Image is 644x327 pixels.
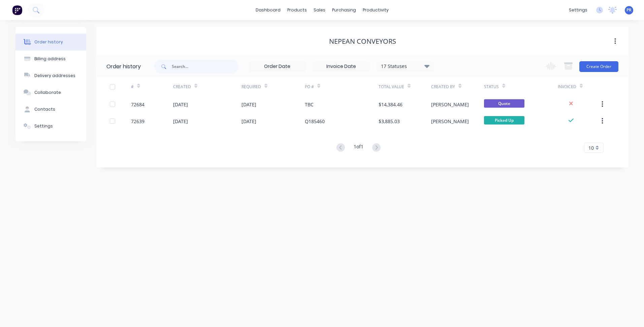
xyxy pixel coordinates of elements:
div: [DATE] [241,118,256,125]
button: Create Order [579,61,618,72]
div: products [284,5,310,15]
div: Collaborate [34,89,61,96]
div: [DATE] [241,101,256,108]
button: Settings [15,118,86,135]
span: Picked Up [484,116,524,124]
img: Factory [12,5,22,15]
div: $14,384.46 [379,101,402,108]
div: Status [484,84,499,90]
div: 72684 [131,101,144,108]
div: Delivery addresses [34,73,75,79]
button: Billing address [15,50,86,67]
div: [PERSON_NAME] [431,101,469,108]
div: Q185460 [305,118,325,125]
div: Order history [106,63,141,71]
input: Invoice Date [313,62,369,72]
div: [PERSON_NAME] [431,118,469,125]
input: Search... [172,60,238,73]
div: Invoiced [558,84,576,90]
div: PO # [305,84,314,90]
div: sales [310,5,329,15]
div: Created [173,77,241,96]
div: Contacts [34,106,55,112]
input: Order Date [249,62,305,72]
a: dashboard [252,5,284,15]
span: PR [626,7,632,13]
button: Collaborate [15,84,86,101]
button: Contacts [15,101,86,118]
div: Status [484,77,558,96]
div: productivity [359,5,392,15]
div: Billing address [34,56,66,62]
div: # [131,77,173,96]
div: Required [241,77,305,96]
span: Quote [484,99,524,108]
div: $3,885.03 [379,118,400,125]
div: 17 Statuses [377,63,433,70]
div: # [131,84,134,90]
button: Delivery addresses [15,67,86,84]
div: Created [173,84,191,90]
div: Order history [34,39,63,45]
div: Created By [431,84,455,90]
div: [DATE] [173,118,188,125]
div: 72639 [131,118,144,125]
div: purchasing [329,5,359,15]
div: Created By [431,77,484,96]
div: Nepean Conveyors [329,37,396,45]
div: Required [241,84,261,90]
button: Order history [15,34,86,50]
div: [DATE] [173,101,188,108]
div: Invoiced [558,77,600,96]
div: PO # [305,77,379,96]
div: Settings [34,123,53,129]
div: Total Value [379,77,431,96]
div: TBC [305,101,314,108]
div: settings [566,5,591,15]
span: 10 [588,144,594,151]
div: Total Value [379,84,404,90]
div: 1 of 1 [354,143,363,153]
